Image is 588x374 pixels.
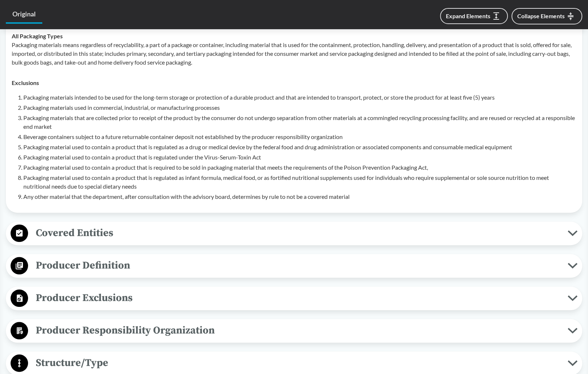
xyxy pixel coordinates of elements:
strong: All Packaging Types [12,32,63,39]
li: Beverage containers subject to a future returnable container deposit not established by the produ... [23,132,576,141]
li: Packaging materials that are collected prior to receipt of the product by the consumer do not und... [23,113,576,131]
span: Structure/Type [28,355,568,371]
button: Producer Responsibility Organization [8,321,580,340]
button: Producer Definition [8,257,580,275]
li: Packaging materials used in commercial, industrial, or manufacturing processes [23,103,576,112]
li: Packaging material used to contain a product that is regulated under the Virus-Serum-Toxin Act [23,153,576,162]
button: Producer Exclusions [8,289,580,308]
button: Covered Entities [8,224,580,243]
span: Producer Responsibility Organization [28,322,568,339]
button: Collapse Elements [511,8,582,24]
p: Packaging materials means regardless of recyclability, a part of a package or container, includin... [12,41,576,67]
li: Any other material that the department, after consultation with the advisory board, determines by... [23,192,576,201]
strong: Exclusions [12,79,39,86]
button: Expand Elements [440,8,508,24]
li: Packaging material used to contain a product that is regulated as a drug or medical device by the... [23,143,576,151]
li: Packaging material used to contain a product that is regulated as infant formula, medical food, o... [23,173,576,191]
span: Producer Exclusions [28,290,568,306]
span: Covered Entities [28,225,568,241]
li: Packaging material used to contain a product that is required to be sold in packaging material th... [23,163,576,172]
span: Producer Definition [28,257,568,274]
li: Packaging materials intended to be used for the long-term storage or protection of a durable prod... [23,93,576,102]
button: Structure/Type [8,354,580,373]
a: Original [6,6,42,24]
